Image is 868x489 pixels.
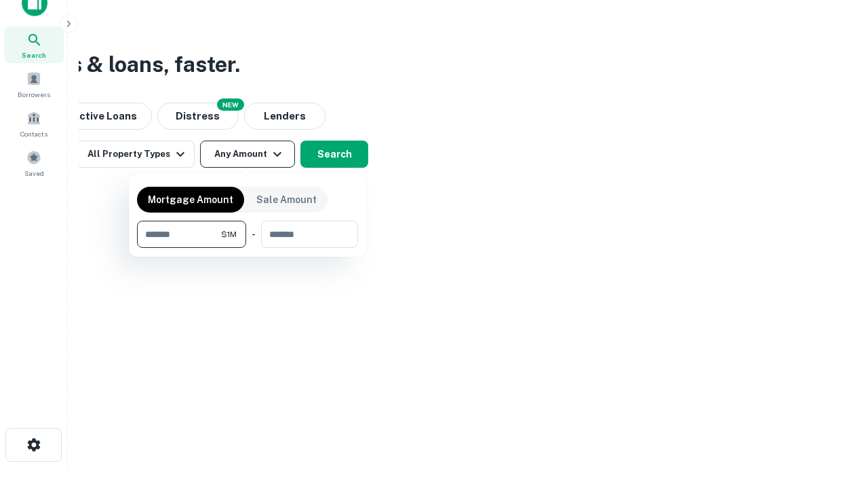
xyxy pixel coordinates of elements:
span: $1M [221,228,237,240]
p: Mortgage Amount [148,192,233,207]
p: Sale Amount [256,192,317,207]
div: - [252,221,256,248]
iframe: Chat Widget [800,380,868,446]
